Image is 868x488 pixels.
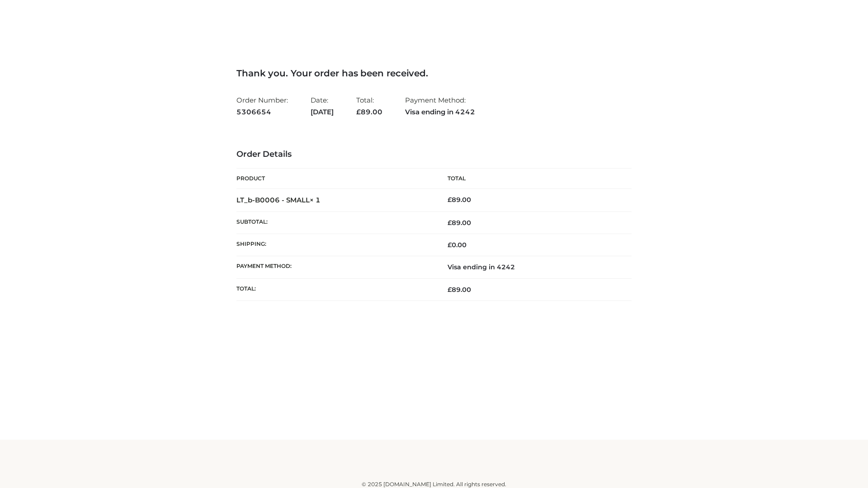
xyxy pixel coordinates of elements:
span: £ [448,286,452,294]
th: Subtotal: [236,211,434,234]
span: £ [448,196,452,204]
bdi: 89.00 [448,196,471,204]
strong: Visa ending in 4242 [405,106,475,118]
th: Product [236,169,434,189]
span: 89.00 [448,219,471,227]
th: Payment method: [236,256,434,278]
li: Order Number: [236,92,288,120]
span: £ [356,108,361,116]
strong: LT_b-B0006 - SMALL [236,196,321,204]
th: Total [434,169,632,189]
li: Total: [356,92,382,120]
li: Payment Method: [405,92,475,120]
span: 89.00 [448,286,471,294]
span: £ [448,219,452,227]
bdi: 0.00 [448,241,467,249]
h3: Order Details [236,150,632,160]
strong: [DATE] [311,106,334,118]
span: 89.00 [356,108,382,116]
th: Shipping: [236,234,434,256]
span: £ [448,241,452,249]
strong: × 1 [310,196,321,204]
strong: 5306654 [236,106,288,118]
th: Total: [236,278,434,300]
h3: Thank you. Your order has been received. [236,68,632,79]
li: Date: [311,92,334,120]
td: Visa ending in 4242 [434,256,632,278]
